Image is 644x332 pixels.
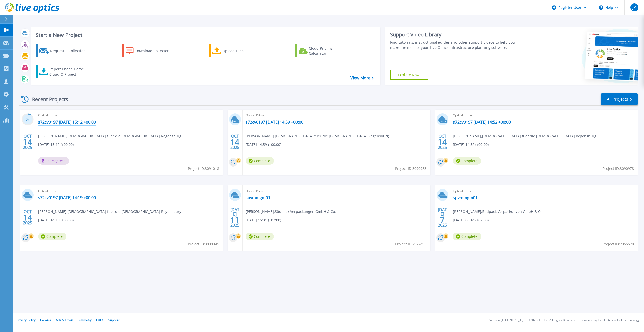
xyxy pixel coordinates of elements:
[188,241,219,247] span: Project ID: 3090945
[309,46,349,56] div: Cloud Pricing Calculator
[453,142,489,147] span: [DATE] 14:52 (+00:00)
[230,133,240,151] div: OCT 2025
[188,166,219,171] span: Project ID: 3091018
[246,142,281,147] span: [DATE] 14:59 (+00:00)
[246,120,303,125] a: s72cv0197 [DATE] 14:59 +00:00
[223,46,263,56] div: Upload Files
[246,217,281,223] span: [DATE] 15:31 (+02:00)
[23,140,32,144] span: 14
[453,195,478,200] a: spvmmgm01
[38,188,220,194] span: Optical Prime
[632,5,636,9] span: JP
[246,233,274,240] span: Complete
[438,133,447,151] div: OCT 2025
[395,166,426,171] span: Project ID: 3090983
[390,40,521,50] div: Find tutorials, instructional guides and other support videos to help you make the most of your L...
[390,31,521,38] div: Support Video Library
[246,133,389,139] span: [PERSON_NAME] , [DEMOGRAPHIC_DATA] fuer die [DEMOGRAPHIC_DATA] Regensburg
[390,70,428,80] a: Explore Now!
[528,319,576,322] li: © 2025 Dell Inc. All Rights Reserved
[23,215,32,220] span: 14
[295,44,351,57] a: Cloud Pricing Calculator
[453,157,481,165] span: Complete
[96,318,104,322] a: EULA
[453,217,489,223] span: [DATE] 08:14 (+02:00)
[50,46,91,56] div: Request a Collection
[246,188,427,194] span: Optical Prime
[38,120,96,125] a: s72cv0197 [DATE] 15:12 +00:00
[38,113,220,118] span: Optical Prime
[49,67,89,77] div: Import Phone Home CloudIQ Project
[38,217,74,223] span: [DATE] 14:19 (+00:00)
[603,241,634,247] span: Project ID: 2965578
[246,195,270,200] a: spvmmgm01
[246,113,427,118] span: Optical Prime
[601,93,638,105] a: All Projects
[453,209,543,215] span: [PERSON_NAME] , Südpack Verpackungen GmbH & Co.
[453,120,511,125] a: s72cv0197 [DATE] 14:52 +00:00
[440,218,445,222] span: 7
[230,218,239,222] span: 11
[135,46,176,56] div: Download Collector
[23,133,32,151] div: OCT 2025
[17,318,36,322] a: Privacy Policy
[38,157,69,165] span: In Progress
[38,133,181,139] span: [PERSON_NAME] , [DEMOGRAPHIC_DATA] fuer die [DEMOGRAPHIC_DATA] Regensburg
[36,32,373,38] h3: Start a New Project
[581,319,639,322] li: Powered by Live Optics, a Dell Technology
[453,188,635,194] span: Optical Prime
[22,117,34,123] h3: 9
[453,113,635,118] span: Optical Prime
[489,319,523,322] li: Version: [TECHNICAL_ID]
[453,133,596,139] span: [PERSON_NAME] , [DEMOGRAPHIC_DATA] fuer die [DEMOGRAPHIC_DATA] Regensburg
[38,195,96,200] a: s72cv0197 [DATE] 14:19 +00:00
[395,241,426,247] span: Project ID: 2972495
[230,140,239,144] span: 14
[38,209,181,215] span: [PERSON_NAME] , [DEMOGRAPHIC_DATA] fuer die [DEMOGRAPHIC_DATA] Regensburg
[56,318,73,322] a: Ads & Email
[438,140,447,144] span: 14
[603,166,634,171] span: Project ID: 3090978
[40,318,51,322] a: Cookies
[122,44,178,57] a: Download Collector
[453,233,481,240] span: Complete
[23,208,32,227] div: OCT 2025
[19,93,75,105] div: Recent Projects
[38,142,74,147] span: [DATE] 15:12 (+00:00)
[246,209,336,215] span: [PERSON_NAME] , Südpack Verpackungen GmbH & Co.
[28,118,29,121] span: %
[209,44,265,57] a: Upload Files
[38,233,66,240] span: Complete
[438,208,447,227] div: [DATE] 2025
[230,208,240,227] div: [DATE] 2025
[77,318,92,322] a: Telemetry
[350,76,374,80] a: View More
[246,157,274,165] span: Complete
[36,44,92,57] a: Request a Collection
[108,318,119,322] a: Support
